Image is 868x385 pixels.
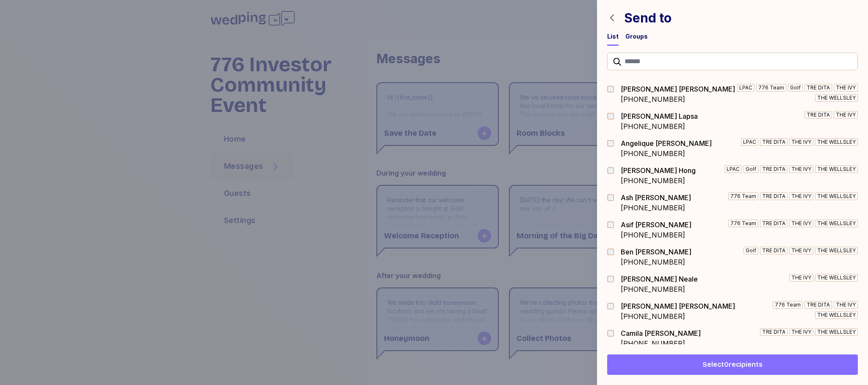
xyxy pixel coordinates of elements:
[773,301,803,309] div: 776 Team
[815,192,858,200] div: THE WELLSLEY
[744,165,758,173] div: Golf
[789,192,813,200] div: THE IVY
[621,220,691,230] div: Asif [PERSON_NAME]
[815,220,858,227] div: THE WELLSLEY
[621,274,698,284] div: [PERSON_NAME] Neale
[621,284,698,294] div: [PHONE_NUMBER]
[621,203,691,213] div: [PHONE_NUMBER]
[621,247,691,257] div: Ben [PERSON_NAME]
[621,230,691,240] div: [PHONE_NUMBER]
[621,176,696,186] div: [PHONE_NUMBER]
[625,32,648,41] div: Groups
[789,138,813,146] div: THE IVY
[760,220,788,227] div: TRE DITA
[815,274,858,282] div: THE WELLSLEY
[621,338,701,349] div: [PHONE_NUMBER]
[789,220,813,227] div: THE IVY
[834,111,858,119] div: THE IVY
[737,84,755,92] div: LPAC
[728,192,758,200] div: 776 Team
[621,301,735,311] div: [PERSON_NAME] [PERSON_NAME]
[804,301,832,309] div: TRE DITA
[760,247,788,254] div: TRE DITA
[728,220,758,227] div: 776 Team
[789,247,813,254] div: THE IVY
[815,94,858,102] div: THE WELLSLEY
[815,138,858,146] div: THE WELLSLEY
[621,138,712,148] div: Angelique [PERSON_NAME]
[621,111,698,121] div: [PERSON_NAME] Lapsa
[815,311,858,319] div: THE WELLSLEY
[621,192,691,203] div: Ash [PERSON_NAME]
[760,165,788,173] div: TRE DITA
[789,165,813,173] div: THE IVY
[624,10,672,25] h1: Send to
[804,84,832,92] div: TRE DITA
[834,84,858,92] div: THE IVY
[741,138,758,146] div: LPAC
[621,121,698,131] div: [PHONE_NUMBER]
[760,192,788,200] div: TRE DITA
[621,328,701,338] div: Camila [PERSON_NAME]
[607,32,619,41] div: List
[607,354,858,375] button: Select0recipients
[789,328,813,336] div: THE IVY
[760,138,788,146] div: TRE DITA
[756,84,786,92] div: 776 Team
[621,94,735,104] div: [PHONE_NUMBER]
[789,274,813,282] div: THE IVY
[621,257,691,267] div: [PHONE_NUMBER]
[804,111,832,119] div: TRE DITA
[621,84,735,94] div: [PERSON_NAME] [PERSON_NAME]
[815,328,858,336] div: THE WELLSLEY
[621,311,735,321] div: [PHONE_NUMBER]
[724,165,742,173] div: LPAC
[788,84,803,92] div: Golf
[760,328,788,336] div: TRE DITA
[815,165,858,173] div: THE WELLSLEY
[815,247,858,254] div: THE WELLSLEY
[621,148,712,159] div: [PHONE_NUMBER]
[702,360,763,370] span: Select 0 recipients
[834,301,858,309] div: THE IVY
[621,165,696,176] div: [PERSON_NAME] Hong
[744,247,758,254] div: Golf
